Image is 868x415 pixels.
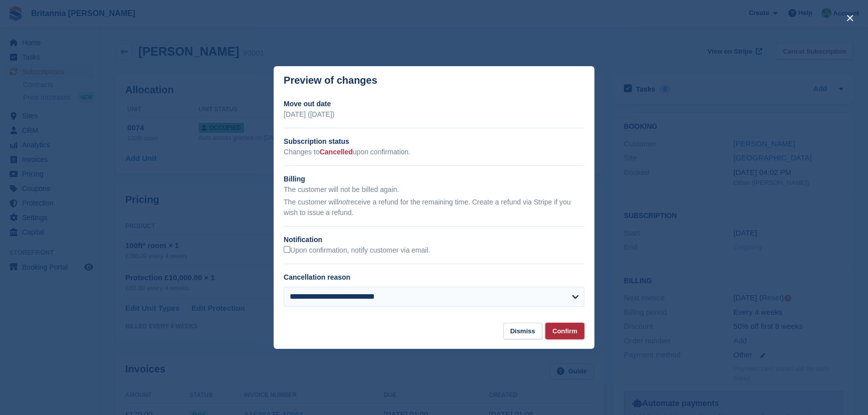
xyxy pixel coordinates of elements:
[284,136,584,147] h2: Subscription status
[284,99,584,109] h2: Move out date
[284,184,584,195] p: The customer will not be billed again.
[503,323,542,339] button: Dismiss
[284,197,584,218] p: The customer will receive a refund for the remaining time. Create a refund via Stripe if you wish...
[284,75,377,86] p: Preview of changes
[284,235,584,245] h2: Notification
[284,246,430,255] label: Upon confirmation, notify customer via email.
[338,198,348,206] em: not
[842,10,858,26] button: close
[284,174,584,184] h2: Billing
[284,109,584,120] p: [DATE] ([DATE])
[284,273,350,281] label: Cancellation reason
[284,147,584,157] p: Changes to upon confirmation.
[320,148,353,156] span: Cancelled
[545,323,584,339] button: Confirm
[284,246,290,253] input: Upon confirmation, notify customer via email.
